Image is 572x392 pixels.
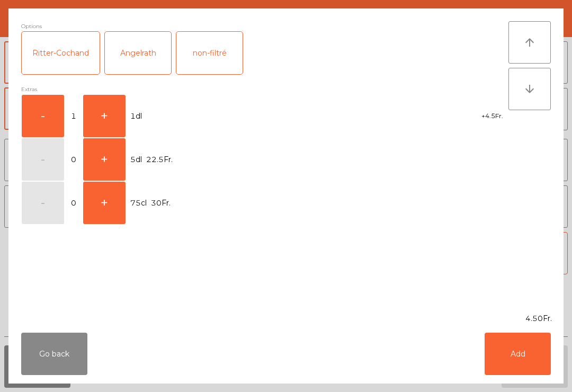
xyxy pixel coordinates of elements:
span: 5dl [130,153,142,167]
span: 1dl [130,109,142,123]
span: 30Fr. [151,196,171,210]
i: arrow_downward [523,83,536,95]
button: - [22,95,64,137]
span: 0 [65,196,82,210]
div: Ritter-Cochand [22,32,100,74]
button: Go back [21,333,87,375]
div: Angelrath [105,32,171,74]
i: arrow_upward [523,36,536,49]
button: arrow_upward [508,21,551,64]
span: 1 [65,109,82,123]
button: arrow_downward [508,68,551,110]
span: Options [21,21,42,31]
span: 22.5Fr. [146,153,173,167]
span: 0 [65,153,82,167]
div: non-filtré [176,32,243,74]
button: + [83,138,126,181]
div: 4.50Fr. [8,313,564,324]
button: Add [485,333,551,375]
span: +4.5Fr. [481,110,503,122]
div: Extras [21,84,508,94]
button: + [83,95,126,137]
span: 75cl [130,196,147,210]
button: + [83,182,126,224]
